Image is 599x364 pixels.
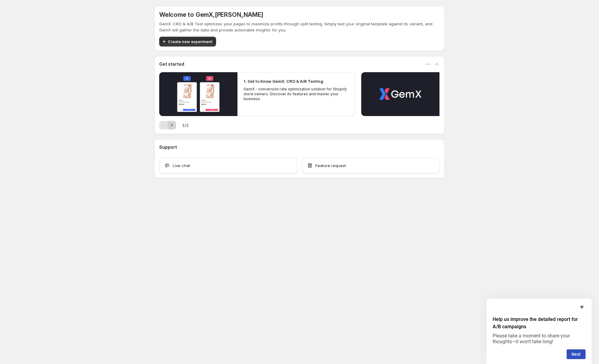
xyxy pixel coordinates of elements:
[159,121,176,129] nav: Pagination
[578,304,586,311] button: Hide survey
[159,72,237,116] button: Play video
[182,122,189,128] span: 1 / 2
[315,162,346,169] span: Feature request
[493,333,586,344] p: Please take a moment to share your thoughts—it won’t take long!
[167,121,176,129] button: Next
[173,162,190,169] span: Live chat
[159,144,177,150] h3: Support
[244,87,349,101] p: GemX - conversion rate optimization solution for Shopify store owners. Discover its features and ...
[244,78,323,84] h2: 1. Get to Know GemX: CRO & A/B Testing
[361,72,439,116] button: Play video
[213,11,263,18] span: , [PERSON_NAME]
[159,61,184,67] h3: Get started
[159,21,440,33] p: GemX: CRO & A/B Test optimizes your pages to maximize profits through split testing. Simply test ...
[493,316,586,330] h2: Help us improve the detailed report for A/B campaigns
[567,349,586,359] button: Next question
[493,304,586,359] div: Help us improve the detailed report for A/B campaigns
[159,11,263,18] h5: Welcome to GemX
[168,38,212,45] span: Create new experiment
[159,37,216,46] button: Create new experiment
